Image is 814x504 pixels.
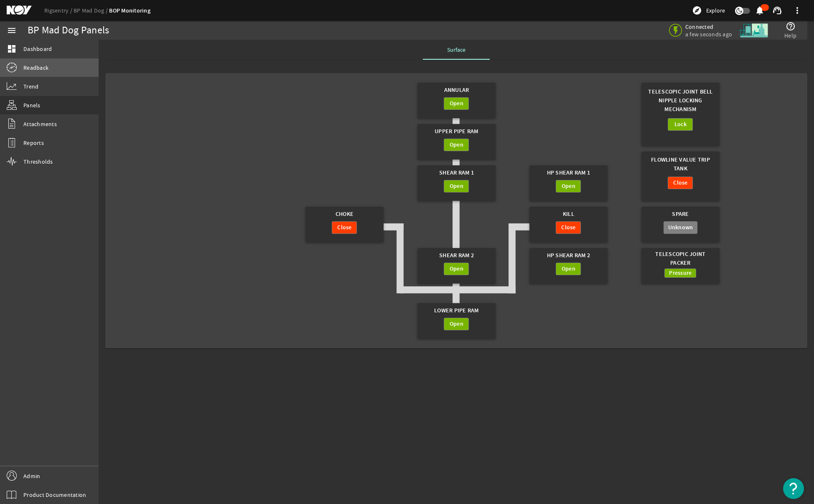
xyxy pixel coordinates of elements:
[692,5,702,15] mat-icon: explore
[562,265,575,273] span: Open
[28,26,109,35] div: BP Mad Dog Panels
[787,0,807,20] button: more_vert
[562,182,575,190] span: Open
[23,82,38,91] span: Trend
[533,248,603,263] div: HP Shear Ram 2
[533,207,603,221] div: Kill
[645,207,715,221] div: Spare
[421,303,491,318] div: Lower Pipe Ram
[23,101,41,109] span: Panels
[109,7,150,15] a: BOP Monitoring
[772,5,782,15] mat-icon: support_agent
[23,63,48,72] span: Readback
[7,25,17,35] mat-icon: menu
[23,157,53,166] span: Thresholds
[783,478,804,499] button: Open Resource Center
[74,7,109,14] a: BP Mad Dog
[674,120,687,129] span: Lock
[685,30,732,38] span: a few seconds ago
[450,99,463,108] span: Open
[689,4,728,17] button: Explore
[23,45,52,53] span: Dashboard
[421,165,491,180] div: Shear Ram 1
[421,83,491,97] div: Annular
[44,7,74,14] a: Rigsentry
[337,223,351,232] span: Close
[645,248,715,268] div: Telescopic Joint Packer
[673,179,687,187] span: Close
[533,165,603,180] div: HP Shear Ram 1
[450,141,463,149] span: Open
[23,139,44,147] span: Reports
[23,120,57,128] span: Attachments
[786,21,796,31] mat-icon: help_outline
[784,31,796,40] span: Help
[450,182,463,190] span: Open
[7,44,17,54] mat-icon: dashboard
[447,47,466,53] span: Surface
[685,23,732,30] span: Connected
[450,265,463,273] span: Open
[23,491,86,499] span: Product Documentation
[561,223,575,232] span: Close
[645,83,715,118] div: Telescopic Joint Bell Nipple Locking Mechanism
[668,223,693,232] span: Unknown
[669,269,692,277] span: Pressure
[738,15,769,46] img: Skid.svg
[645,152,715,177] div: Flowline Value Trip Tank
[421,124,491,139] div: Upper Pipe Ram
[450,320,463,328] span: Open
[755,5,765,15] mat-icon: notifications
[421,248,491,263] div: Shear Ram 2
[309,207,379,221] div: Choke
[706,6,725,15] span: Explore
[23,472,40,480] span: Admin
